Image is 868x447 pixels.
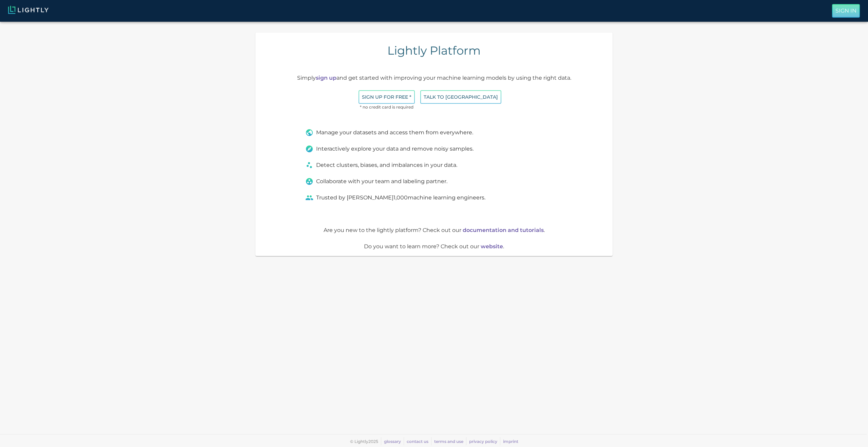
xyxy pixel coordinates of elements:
a: sign up [316,75,336,81]
a: glossary [384,439,401,444]
div: Trusted by [PERSON_NAME] 1,000 machine learning engineers. [305,194,563,202]
button: Talk to [GEOGRAPHIC_DATA] [420,90,501,104]
a: imprint [503,439,518,444]
a: Sign up for free * [359,94,415,100]
h4: Lightly Platform [387,43,481,58]
a: contact us [407,439,428,444]
a: documentation and tutorials [463,227,544,233]
button: Sign In [832,4,860,18]
p: Do you want to learn more? Check out our . [290,242,578,251]
img: Lightly [8,6,49,14]
a: terms and use [434,439,463,444]
a: website [481,243,503,250]
div: Interactively explore your data and remove noisy samples. [305,145,563,153]
div: Manage your datasets and access them from everywhere. [305,129,563,137]
div: Collaborate with your team and labeling partner. [305,177,563,186]
a: privacy policy [469,439,497,444]
p: Sign In [835,7,856,15]
p: Simply and get started with improving your machine learning models by using the right data. [290,74,578,82]
a: Talk to [GEOGRAPHIC_DATA] [420,94,501,100]
div: Detect clusters, biases, and imbalances in your data. [305,161,563,169]
p: Are you new to the lightly platform? Check out our . [290,226,578,234]
span: © Lightly 2025 [350,439,378,444]
button: Sign up for free * [359,90,415,104]
span: * no credit card is required [359,104,415,111]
